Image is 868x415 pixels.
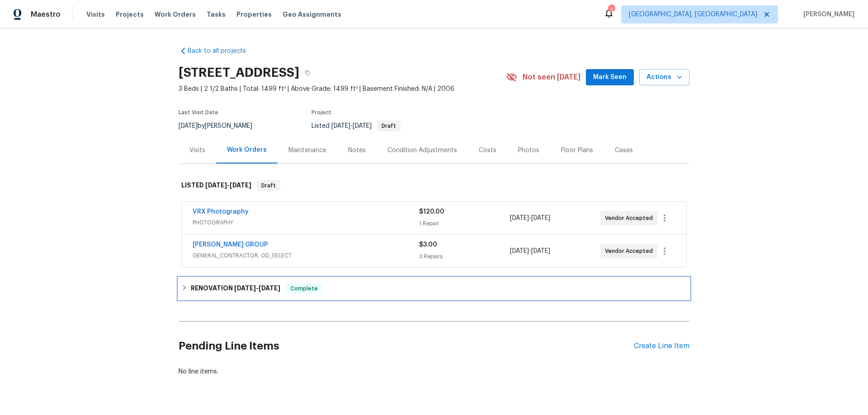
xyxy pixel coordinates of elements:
div: Visits [189,146,205,155]
span: [DATE] [179,123,198,129]
span: Draft [378,123,400,129]
button: Copy Address [299,65,316,81]
span: [PERSON_NAME] [800,10,854,19]
div: 1 [608,5,614,14]
span: 3 Beds | 2 1/2 Baths | Total: 1499 ft² | Above Grade: 1499 ft² | Basement Finished: N/A | 2006 [179,84,506,93]
span: Project [311,110,331,115]
div: No line items. [179,367,689,376]
span: Complete [287,284,321,293]
div: Notes [348,146,366,155]
span: - [234,285,280,291]
span: Vendor Accepted [605,214,656,223]
span: [DATE] [353,123,372,129]
span: [DATE] [510,215,529,221]
span: [DATE] [259,285,280,291]
button: Mark Seen [586,69,634,86]
h2: [STREET_ADDRESS] [179,68,299,77]
div: Costs [479,146,496,155]
div: Condition Adjustments [387,146,457,155]
span: - [510,247,550,256]
span: [DATE] [531,248,550,254]
span: Projects [116,10,144,19]
span: Visits [86,10,105,19]
span: Actions [646,72,682,83]
span: [DATE] [230,182,251,188]
span: Maestro [31,10,61,19]
span: PHOTOGRAPHY [193,218,419,227]
div: RENOVATION [DATE]-[DATE]Complete [179,278,689,299]
span: [DATE] [205,182,227,188]
div: 1 Repair [419,219,509,228]
div: Maintenance [288,146,326,155]
span: Not seen [DATE] [523,73,580,82]
span: [DATE] [331,123,350,129]
div: by [PERSON_NAME] [179,121,263,131]
h6: LISTED [181,180,251,191]
a: VRX Photography [193,209,249,215]
span: Properties [236,10,272,19]
div: Photos [518,146,539,155]
div: LISTED [DATE]-[DATE]Draft [179,171,689,200]
span: Draft [258,181,279,190]
a: [PERSON_NAME] GROUP [193,242,268,248]
span: Vendor Accepted [605,247,656,256]
div: 3 Repairs [419,252,509,261]
span: GENERAL_CONTRACTOR, OD_SELECT [193,251,419,260]
span: Geo Assignments [283,10,341,19]
span: Last Visit Date [179,110,218,115]
div: Work Orders [227,145,267,154]
span: - [205,182,251,188]
span: [DATE] [531,215,550,221]
span: Work Orders [155,10,196,19]
button: Actions [639,69,689,86]
span: [DATE] [234,285,256,291]
h2: Pending Line Items [179,325,634,367]
span: - [510,214,550,223]
div: Cases [615,146,633,155]
span: [DATE] [510,248,529,254]
span: $120.00 [419,209,444,215]
span: [GEOGRAPHIC_DATA], [GEOGRAPHIC_DATA] [629,10,757,19]
span: Mark Seen [593,72,627,83]
h6: RENOVATION [191,283,280,294]
span: $3.00 [419,242,437,248]
div: Create Line Item [634,342,689,350]
span: Tasks [207,11,226,18]
span: Listed [311,123,401,129]
span: - [331,123,372,129]
div: Floor Plans [561,146,593,155]
a: Back to all projects [179,47,265,56]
